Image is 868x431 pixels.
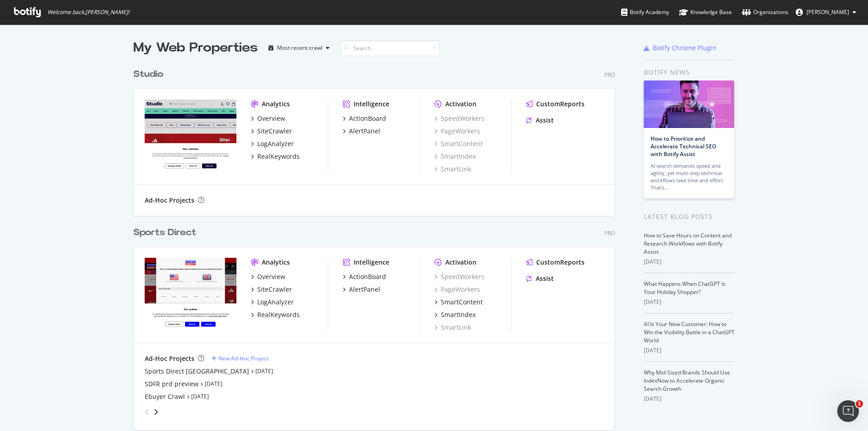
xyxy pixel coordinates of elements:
[526,99,585,109] a: CustomReports
[434,152,476,161] a: SmartIndex
[354,258,389,267] div: Intelligence
[47,9,129,16] span: Welcome back, [PERSON_NAME] !
[251,272,285,281] a: Overview
[145,99,236,173] img: studio.co.uk
[145,258,236,331] img: sportsdirect.com
[141,405,153,419] div: angle-left
[251,139,294,148] a: LogAnalyzer
[251,114,285,123] a: Overview
[257,310,300,319] div: RealKeywords
[257,152,300,161] div: RealKeywords
[212,355,269,362] a: New Ad-Hoc Project
[434,127,480,136] a: PageWorkers
[343,114,386,123] a: ActionBoard
[133,39,258,57] div: My Web Properties
[526,274,554,283] a: Assist
[445,258,476,267] div: Activation
[434,114,485,123] a: SpeedWorkers
[153,407,159,417] div: angle-right
[604,229,615,237] div: Pro
[349,272,386,281] div: ActionBoard
[536,258,585,267] div: CustomReports
[621,8,669,17] div: Botify Academy
[343,272,386,281] a: ActionBoard
[340,40,440,56] input: Search
[262,99,290,109] div: Analytics
[526,258,585,267] a: CustomReports
[251,152,300,161] a: RealKeywords
[644,280,726,296] a: What Happens When ChatGPT Is Your Holiday Shopper?
[434,285,480,294] a: PageWorkers
[205,380,222,388] a: [DATE]
[644,346,735,355] div: [DATE]
[644,298,735,306] div: [DATE]
[434,310,476,319] a: SmartIndex
[354,99,389,109] div: Intelligence
[651,135,716,158] a: How to Prioritize and Accelerate Technical SEO with Botify Assist
[536,116,554,125] div: Assist
[257,272,285,281] div: Overview
[191,393,209,400] a: [DATE]
[644,212,735,222] div: Latest Blog Posts
[145,196,194,205] div: Ad-Hoc Projects
[257,114,285,123] div: Overview
[343,285,380,294] a: AlertPanel
[349,127,380,136] div: AlertPanel
[251,127,292,136] a: SiteCrawler
[536,99,585,109] div: CustomReports
[604,71,615,79] div: Pro
[644,369,730,393] a: Why Mid-Sized Brands Should Use IndexNow to Accelerate Organic Search Growth
[349,285,380,294] div: AlertPanel
[145,392,185,401] a: Ebuyer Crawl
[856,400,863,407] span: 1
[251,310,300,319] a: RealKeywords
[807,8,849,16] span: Alex Keene
[251,298,294,307] a: LogAnalyzer
[133,68,167,81] a: Studio
[133,226,196,239] div: Sports Direct
[644,395,735,403] div: [DATE]
[133,68,163,81] div: Studio
[434,272,485,281] a: SpeedWorkers
[434,323,471,332] a: SmartLink
[536,274,554,283] div: Assist
[679,8,732,17] div: Knowledge Base
[145,379,198,388] a: SDFR prd preview
[257,298,294,307] div: LogAnalyzer
[434,139,483,148] a: SmartContent
[653,43,717,52] div: Botify Chrome Plugin
[742,8,788,17] div: Organizations
[145,367,249,376] a: Sports Direct [GEOGRAPHIC_DATA]
[434,165,471,174] a: SmartLink
[257,127,292,136] div: SiteCrawler
[644,258,735,266] div: [DATE]
[644,43,717,52] a: Botify Chrome Plugin
[257,139,294,148] div: LogAnalyzer
[644,232,731,256] a: How to Save Hours on Content and Research Workflows with Botify Assist
[133,226,200,239] a: Sports Direct
[644,320,735,344] a: AI Is Your New Customer: How to Win the Visibility Battle in a ChatGPT World
[251,285,292,294] a: SiteCrawler
[262,258,290,267] div: Analytics
[788,5,863,19] button: [PERSON_NAME]
[441,310,476,319] div: SmartIndex
[644,67,735,77] div: Botify news
[145,354,194,363] div: Ad-Hoc Projects
[277,45,322,51] div: Most recent crawl
[255,367,273,375] a: [DATE]
[837,400,859,422] iframe: Intercom live chat
[434,298,483,307] a: SmartContent
[526,116,554,125] a: Assist
[343,127,380,136] a: AlertPanel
